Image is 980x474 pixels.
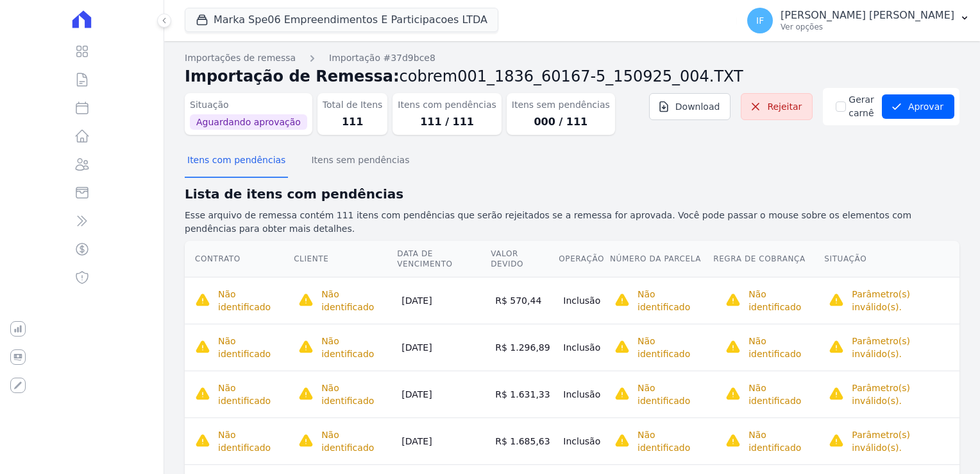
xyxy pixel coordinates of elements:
[218,382,288,407] p: Não identificado
[490,324,558,371] td: R$ 1.296,89
[218,428,288,454] p: Não identificado
[748,288,818,313] p: Não identificado
[638,382,707,407] p: Não identificado
[748,335,818,360] p: Não identificado
[396,277,490,324] td: [DATE]
[185,51,959,65] nav: Breadcrumb
[490,371,558,417] td: R$ 1.631,33
[396,417,490,464] td: [DATE]
[512,114,610,130] dd: 000 / 111
[649,93,731,120] a: Download
[558,277,609,324] td: Inclusão
[398,98,496,112] dt: Itens com pendências
[185,209,959,236] p: Esse arquivo de remessa contém 111 itens com pendências que serão rejeitados se a remessa for apr...
[218,335,288,360] p: Não identificado
[638,428,707,454] p: Não identificado
[852,288,954,313] p: Parâmetro(s) inválido(s).
[558,371,609,417] td: Inclusão
[781,22,954,32] p: Ver opções
[748,428,818,454] p: Não identificado
[185,184,959,204] h2: Lista de itens com pendências
[190,114,307,130] span: Aguardando aprovação
[609,241,713,277] th: Número da Parcela
[218,288,288,313] p: Não identificado
[185,145,288,178] button: Itens com pendências
[308,145,412,178] button: Itens sem pendências
[558,324,609,371] td: Inclusão
[323,98,383,112] dt: Total de Itens
[185,51,296,65] a: Importações de remessa
[190,98,307,112] dt: Situação
[321,335,391,360] p: Não identificado
[321,288,391,313] p: Não identificado
[185,241,293,277] th: Contrato
[558,417,609,464] td: Inclusão
[882,94,954,119] button: Aprovar
[748,382,818,407] p: Não identificado
[398,114,496,130] dd: 111 / 111
[638,335,707,360] p: Não identificado
[185,8,498,32] button: Marka Spe06 Empreendimentos E Participacoes LTDA
[638,288,707,313] p: Não identificado
[849,93,874,120] label: Gerar carnê
[713,241,824,277] th: Regra de Cobrança
[329,51,435,65] a: Importação #37d9bce8
[490,417,558,464] td: R$ 1.685,63
[321,428,391,454] p: Não identificado
[185,65,959,88] h2: Importação de Remessa:
[852,335,954,360] p: Parâmetro(s) inválido(s).
[396,324,490,371] td: [DATE]
[400,67,743,85] span: cobrem001_1836_60167-5_150925_004.TXT
[741,93,813,120] a: Rejeitar
[293,241,396,277] th: Cliente
[396,371,490,417] td: [DATE]
[852,382,954,407] p: Parâmetro(s) inválido(s).
[512,98,610,112] dt: Itens sem pendências
[490,241,558,277] th: Valor devido
[824,241,959,277] th: Situação
[781,9,954,22] p: [PERSON_NAME] [PERSON_NAME]
[321,382,391,407] p: Não identificado
[490,277,558,324] td: R$ 570,44
[852,428,954,454] p: Parâmetro(s) inválido(s).
[558,241,609,277] th: Operação
[396,241,490,277] th: Data de Vencimento
[323,114,383,130] dd: 111
[737,3,980,39] button: IF [PERSON_NAME] [PERSON_NAME] Ver opções
[756,16,764,25] span: IF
